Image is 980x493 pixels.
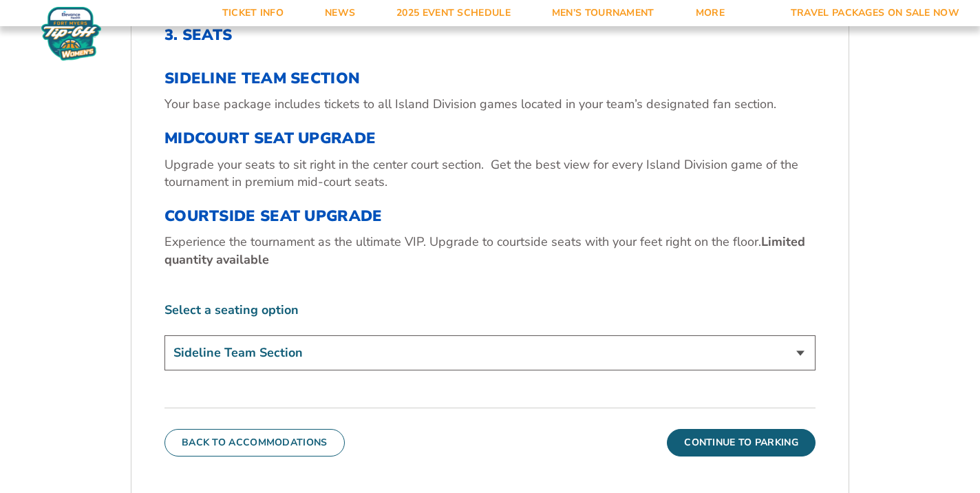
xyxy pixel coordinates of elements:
h3: Midcourt Seat Upgrade [164,129,816,147]
span: Your base package includes tickets to all Island Division games located in your team’s designated... [164,96,776,112]
button: Back To Accommodations [164,429,345,457]
h3: Courtside Seat Upgrade [164,207,816,225]
p: Experience the tournament as the ultimate VIP. Upgrade to courtside seats with your feet right on... [164,233,816,268]
strong: Limited quantity available [164,233,805,267]
h2: 3. Seats [164,26,816,44]
img: Women's Fort Myers Tip-Off [41,7,101,61]
h3: Sideline Team Section [164,70,816,87]
label: Select a seating option [164,302,816,319]
p: Upgrade your seats to sit right in the center court section. Get the best view for every Island D... [164,156,816,191]
button: Continue To Parking [667,429,816,457]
